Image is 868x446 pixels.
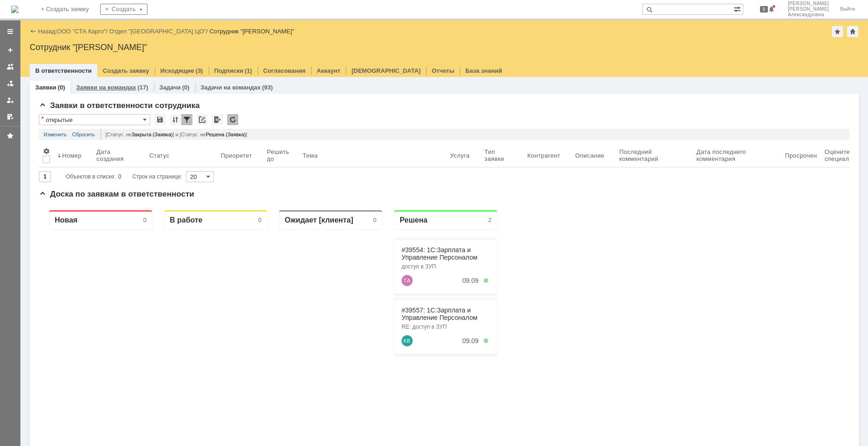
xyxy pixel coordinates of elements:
[197,114,208,125] div: Скопировать ссылку на список
[246,13,314,22] div: Ожидает [клиента]
[445,136,449,140] div: 5. Менее 100%
[160,84,181,91] a: Задачи
[66,173,115,180] span: Объектов в списке:
[445,76,449,80] div: 5. Менее 100%
[619,148,682,162] div: Последний комментарий
[363,44,439,58] a: #39554: 1C:Зарплата и Управление Персоналом
[449,14,453,21] div: 2
[210,28,294,35] div: Сотрудник "[PERSON_NAME]"
[3,43,18,57] a: Создать заявку
[96,148,134,162] div: Дата создания
[109,28,206,35] a: Отдел "[GEOGRAPHIC_DATA] ЦО"
[35,67,92,74] a: В ответственности
[361,13,389,22] div: Решена
[317,67,340,74] a: Аккаунт
[693,144,781,167] th: Дата последнего комментария
[363,121,451,127] div: RE: доступ в ЗУП
[16,13,38,22] div: Новая
[3,93,18,108] a: Мои заявки
[30,43,859,52] div: Сотрудник "[PERSON_NAME]"
[11,6,19,13] img: logo
[100,4,147,15] div: Создать
[334,14,338,21] div: 0
[788,1,829,6] span: [PERSON_NAME]
[201,84,261,91] a: Задачи на командах
[62,152,82,159] div: Номер
[182,84,190,91] div: (0)
[262,84,273,91] div: (93)
[267,148,295,162] div: Решить до
[363,133,374,144] a: Карачаров Виктор
[54,144,93,167] th: Номер
[196,67,203,74] div: (3)
[57,28,106,35] a: ООО "СТА Карго"
[76,84,136,91] a: Заявки на командах
[109,28,210,35] div: /
[450,152,470,159] div: Услуга
[363,44,451,58] div: #39554: 1C:Зарплата и Управление Персоналом
[104,14,108,21] div: 0
[3,59,18,74] a: Заявки на командах
[523,144,571,167] th: Контрагент
[481,144,524,167] th: Тип заявки
[299,144,447,167] th: Тема
[363,104,451,119] div: #39557: 1C:Зарплата и Управление Персоналом
[101,129,845,140] div: [Статус: не ] и [Статус: не ]
[11,6,19,13] a: Перейти на домашнюю страницу
[466,67,502,74] a: База знаний
[72,129,95,140] a: Сбросить
[245,67,252,74] div: (1)
[93,144,146,167] th: Дата создания
[351,67,421,74] a: [DEMOGRAPHIC_DATA]
[44,129,67,140] a: Изменить
[132,132,173,137] span: Закрыта (Заявка)
[57,28,109,35] div: /
[485,148,513,162] div: Тип заявки
[423,74,440,82] div: 09.09.2025
[832,26,843,37] div: Добавить в избранное
[785,152,817,159] div: Просрочен
[154,114,166,125] div: Сохранить вид
[39,190,194,198] span: Доска по заявкам в ответственности
[137,84,148,91] div: (17)
[363,61,451,67] div: доступ в ЗУП
[847,26,858,37] div: Сделать домашней страницей
[219,14,223,21] div: 0
[3,109,18,124] a: Мои согласования
[363,104,439,119] a: #39557: 1C:Зарплата и Управление Персоналом
[432,67,454,74] a: Отчеты
[303,152,318,159] div: Тема
[160,67,194,74] a: Исходящие
[575,152,604,159] div: Описание
[66,171,182,182] i: Строк на странице:
[41,115,44,122] div: Настройки списка отличаются от сохраненных в виде
[788,12,829,18] span: Александровна
[263,67,306,74] a: Согласования
[181,114,192,125] div: Фильтрация...
[3,76,18,91] a: Заявки в моей ответственности
[217,144,263,167] th: Приоритет
[363,72,374,83] a: Талдыкина Анна
[43,147,50,155] span: Настройки
[38,28,55,35] a: Назад
[103,67,149,74] a: Создать заявку
[35,84,56,91] a: Заявки
[527,152,560,159] div: Контрагент
[212,114,223,125] div: Экспорт списка
[170,114,181,125] div: Сортировка...
[55,27,57,34] div: |
[221,152,252,159] div: Приоритет
[423,134,440,142] div: 09.09.2025
[131,13,164,22] div: В работе
[57,84,65,91] div: (0)
[788,6,829,12] span: [PERSON_NAME]
[696,148,770,162] div: Дата последнего комментария
[118,171,121,182] div: 0
[760,6,768,13] span: 9
[227,114,238,125] div: Обновлять список
[734,4,743,13] span: Расширенный поиск
[146,144,217,167] th: Статус
[214,67,243,74] a: Подписки
[447,144,481,167] th: Услуга
[206,132,246,137] span: Решена (Заявка)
